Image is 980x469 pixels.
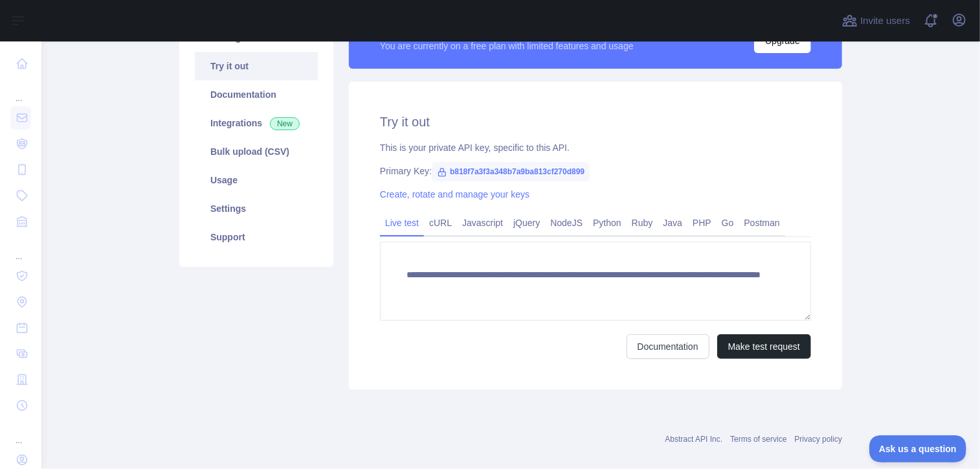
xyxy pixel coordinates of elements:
a: Postman [739,212,785,233]
a: Integrations New [195,109,318,137]
a: Ruby [627,212,658,233]
a: Go [717,212,739,233]
a: Live test [380,212,424,233]
a: Create, rotate and manage your keys [380,189,529,200]
div: ... [10,420,31,446]
a: Privacy policy [795,435,842,444]
h2: Try it out [380,113,811,131]
button: Invite users [840,10,913,31]
a: jQuery [508,212,545,233]
button: Make test request [717,334,811,359]
span: New [270,117,300,130]
a: cURL [424,212,457,233]
a: Support [195,223,318,251]
a: Documentation [195,80,318,109]
a: Try it out [195,52,318,80]
a: NodeJS [545,212,588,233]
a: Documentation [627,334,709,359]
a: Abstract API Inc. [665,435,723,444]
span: Invite users [860,14,910,29]
div: This is your private API key, specific to this API. [380,141,811,154]
iframe: Toggle Customer Support [869,435,967,463]
span: b818f7a3f3a348b7a9ba813cf270d899 [432,162,590,181]
a: Java [658,212,688,233]
a: Javascript [457,212,508,233]
div: Primary Key: [380,165,811,177]
a: Terms of service [730,435,786,444]
div: ... [10,78,31,104]
div: You are currently on a free plan with limited features and usage [380,40,634,52]
a: Settings [195,194,318,223]
a: Bulk upload (CSV) [195,137,318,166]
a: Usage [195,166,318,194]
a: PHP [687,212,717,233]
div: ... [10,236,31,262]
a: Python [588,212,627,233]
